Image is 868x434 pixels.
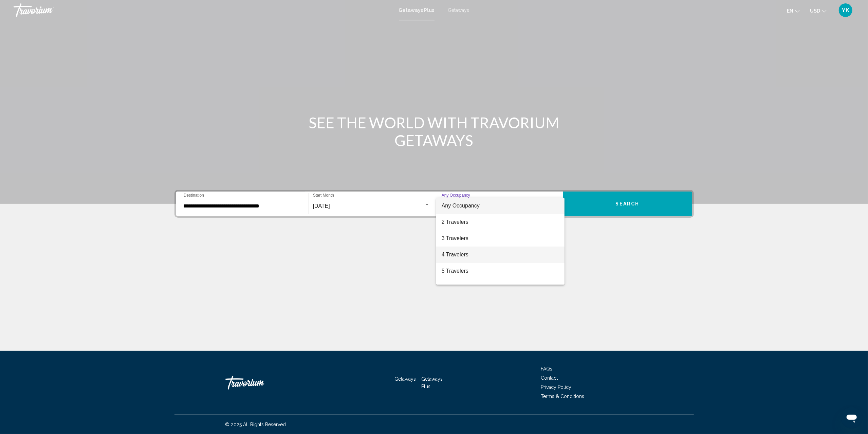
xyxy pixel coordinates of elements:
[442,230,559,247] span: 3 Travelers
[442,247,559,263] span: 4 Travelers
[442,263,559,279] span: 5 Travelers
[442,214,559,230] span: 2 Travelers
[841,407,863,429] iframe: Button to launch messaging window
[442,279,559,295] span: 6 Travelers
[442,203,480,209] span: Any Occupancy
